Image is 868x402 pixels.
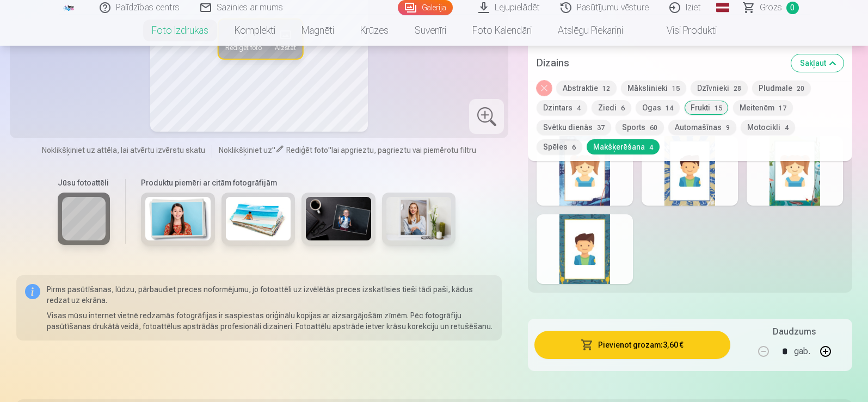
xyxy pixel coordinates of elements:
span: 4 [577,104,581,112]
span: 15 [672,85,680,92]
a: Foto izdrukas [139,15,221,46]
a: Foto kalendāri [459,15,545,46]
button: Motocikli4 [741,120,795,135]
button: Makšķerēšana4 [587,139,660,154]
span: 28 [734,85,741,92]
p: Visas mūsu internet vietnē redzamās fotogrāfijas ir saspiestas oriģinālu kopijas ar aizsargājošām... [47,310,494,332]
a: Magnēti [288,15,347,46]
span: 37 [597,124,605,132]
button: Dzintars4 [537,100,587,115]
h6: Jūsu fotoattēli [58,177,110,188]
a: Visi produkti [636,15,730,46]
span: 60 [650,124,657,132]
button: Pludmale20 [752,81,811,96]
h5: Dizains [537,55,782,71]
span: 9 [726,124,730,132]
span: 6 [621,104,625,112]
div: gab. [794,338,810,364]
button: Ogas14 [636,100,680,115]
span: 12 [602,85,610,92]
span: " [272,146,275,154]
span: 14 [666,104,673,112]
span: Noklikšķiniet uz attēla, lai atvērtu izvērstu skatu [42,145,205,156]
button: Abstraktie12 [556,81,617,96]
span: Rediģēt foto [225,44,261,52]
span: 17 [779,104,786,112]
span: 4 [649,144,653,151]
span: " [328,146,331,154]
button: Sakļaut [791,54,844,72]
button: Pievienot grozam:3,60 € [534,331,730,359]
button: Ziedi6 [592,100,631,115]
span: 6 [572,144,576,151]
h5: Daudzums [773,325,816,338]
span: 0 [786,2,799,14]
span: 4 [785,124,789,132]
span: lai apgrieztu, pagrieztu vai piemērotu filtru [331,146,476,154]
span: Aizstāt [274,44,296,52]
p: Pirms pasūtīšanas, lūdzu, pārbaudiet preces noformējumu, jo fotoattēli uz izvēlētās preces izskat... [47,284,494,306]
a: Suvenīri [402,15,459,46]
button: Frukti15 [684,100,729,115]
img: /fa1 [63,4,75,11]
button: Svētku dienās37 [537,120,611,135]
a: Krūzes [347,15,402,46]
h6: Produktu piemēri ar citām fotogrāfijām [137,177,460,188]
button: Automašīnas9 [668,120,736,135]
button: Dzīvnieki28 [691,81,748,96]
a: Atslēgu piekariņi [545,15,636,46]
button: Sports60 [615,120,664,135]
button: Mākslinieki15 [621,81,686,96]
span: Rediģēt foto [286,146,328,154]
a: Komplekti [221,15,288,46]
span: 15 [715,104,722,112]
span: Noklikšķiniet uz [219,146,272,154]
span: Grozs [760,1,782,14]
button: Meitenēm17 [733,100,793,115]
button: Spēles6 [537,139,582,154]
span: 20 [797,85,804,92]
